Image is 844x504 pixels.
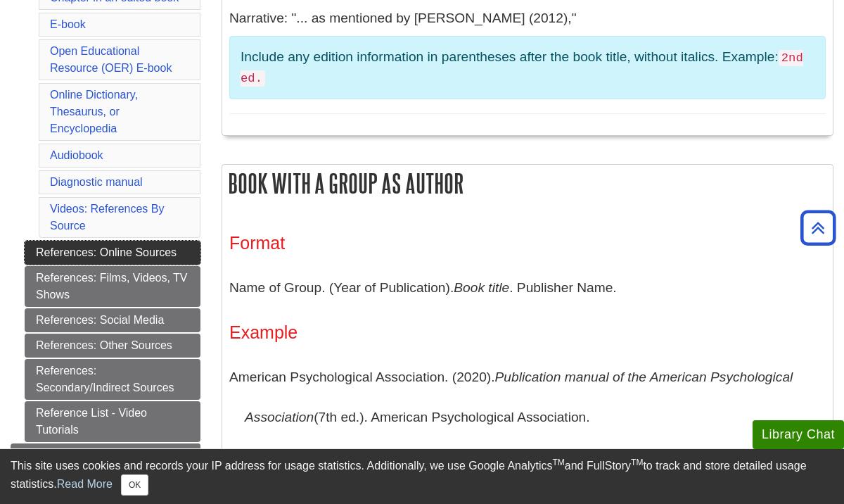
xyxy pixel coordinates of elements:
[25,308,200,332] a: References: Social Media
[25,401,200,442] a: Reference List - Video Tutorials
[57,478,113,490] a: Read More
[229,8,826,29] p: Narrative: "... as mentioned by [PERSON_NAME] (2012),"
[50,18,86,30] a: E-book
[454,280,509,295] i: Book title
[50,45,172,74] a: Open Educational Resource (OER) E-book
[245,370,793,425] i: Publication manual of the American Psychological Association
[11,443,200,467] a: More APA Help
[222,165,833,202] h2: Book with a group as author
[241,50,803,87] code: 2nd ed.
[50,89,138,134] a: Online Dictionary, Thesaurus, or Encyclopedia
[25,334,200,358] a: References: Other Sources
[50,203,164,232] a: Videos: References By Source
[631,458,643,467] sup: TM
[25,359,200,400] a: References: Secondary/Indirect Sources
[753,420,844,449] button: Library Chat
[552,458,564,467] sup: TM
[229,357,826,438] p: American Psychological Association. (2020). (7th ed.). American Psychological Association.
[25,266,200,307] a: References: Films, Videos, TV Shows
[50,149,103,161] a: Audiobook
[229,267,826,308] p: Name of Group. (Year of Publication). . Publisher Name.
[241,47,814,88] p: Include any edition information in parentheses after the book title, without italics. Example:
[229,233,826,253] h3: Format
[25,241,200,265] a: References: Online Sources
[229,322,826,343] h3: Example
[50,176,143,188] a: Diagnostic manual
[795,218,840,237] a: Back to Top
[11,458,833,496] div: This site uses cookies and records your IP address for usage statistics. Additionally, we use Goo...
[121,474,148,496] button: Close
